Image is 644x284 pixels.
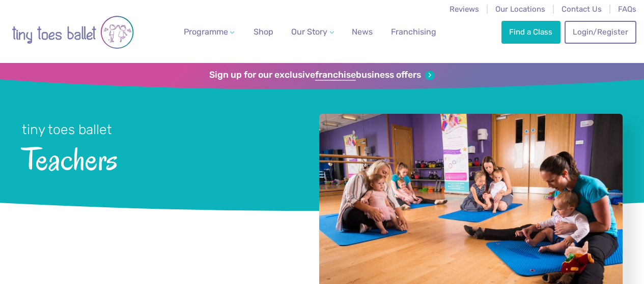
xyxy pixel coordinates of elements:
[348,22,377,42] a: News
[450,5,479,14] a: Reviews
[249,22,277,42] a: Shop
[184,27,228,37] span: Programme
[209,70,435,81] a: Sign up for our exclusivefranchisebusiness offers
[180,22,239,42] a: Programme
[254,27,273,37] span: Shop
[387,22,440,42] a: Franchising
[22,121,112,138] small: tiny toes ballet
[352,27,373,37] span: News
[291,27,327,37] span: Our Story
[565,21,636,43] a: Login/Register
[501,21,561,43] a: Find a Class
[315,70,356,81] strong: franchise
[22,139,292,176] span: Teachers
[495,5,545,14] a: Our Locations
[562,5,602,14] a: Contact Us
[287,22,338,42] a: Our Story
[391,27,436,37] span: Franchising
[12,7,134,58] img: tiny toes ballet
[618,5,636,14] a: FAQs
